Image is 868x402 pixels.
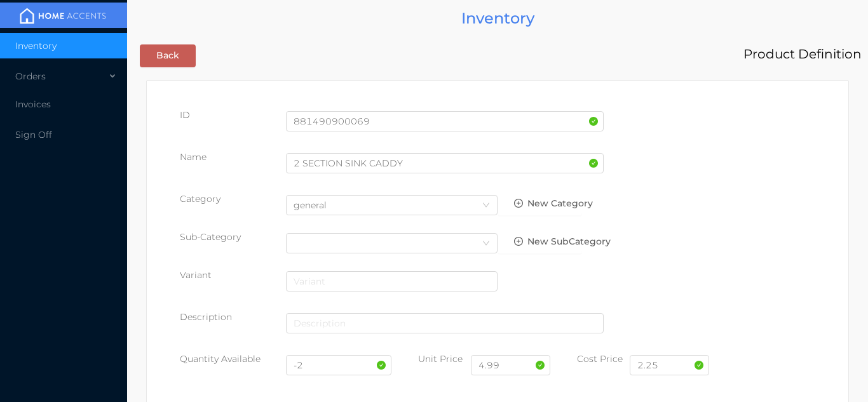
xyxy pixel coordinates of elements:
[498,192,582,215] button: icon: plus-circle-oNew Category
[180,192,286,206] p: Category
[498,231,582,253] button: icon: plus-circle-oNew SubCategory
[180,269,286,282] div: Variant
[180,352,286,366] p: Quantity Available
[286,271,498,291] input: Variant
[630,355,709,375] input: Cost Price
[471,355,550,375] input: Unit Price
[294,196,339,215] div: general
[140,44,196,67] button: Back
[15,6,111,25] img: mainBanner
[286,313,604,333] input: Description
[15,40,57,51] span: Inventory
[286,355,392,375] input: Quantity
[180,311,286,324] p: Description
[15,98,51,110] span: Invoices
[577,352,630,366] p: Cost Price
[286,111,604,131] input: Homeaccents ID
[743,43,862,66] div: Product Definition
[418,352,471,366] p: Unit Price
[180,109,286,122] div: ID
[180,231,286,244] div: Sub-Category
[482,239,490,248] i: icon: down
[482,201,490,210] i: icon: down
[15,129,52,140] span: Sign Off
[180,151,286,164] p: Name
[286,153,604,173] input: Name
[133,6,862,30] div: Inventory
